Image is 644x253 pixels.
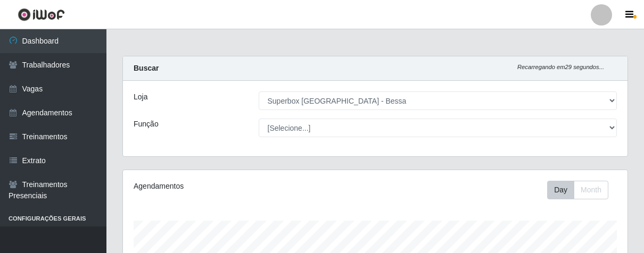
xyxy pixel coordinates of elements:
i: Recarregando em 29 segundos... [517,64,604,70]
img: CoreUI Logo [18,8,65,21]
label: Loja [134,91,147,103]
button: Day [547,181,574,199]
label: Função [134,119,159,130]
div: Toolbar with button groups [547,181,617,199]
button: Month [574,181,608,199]
div: Agendamentos [134,181,326,192]
div: First group [547,181,608,199]
strong: Buscar [134,64,159,72]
